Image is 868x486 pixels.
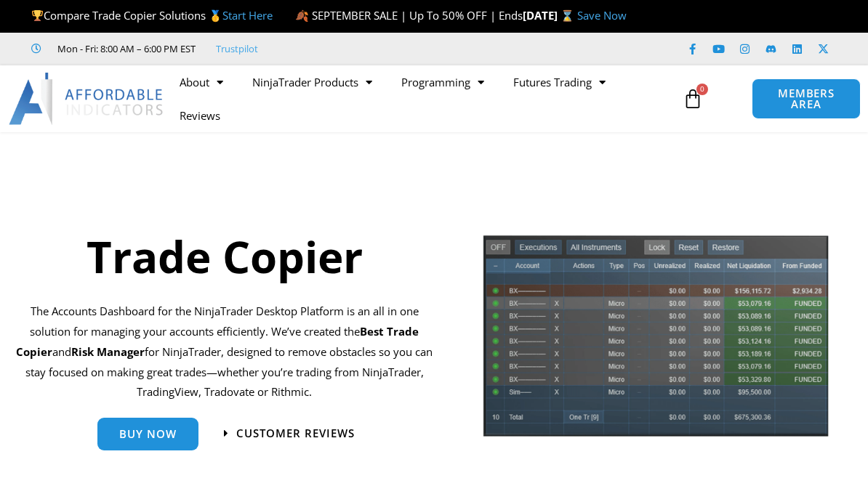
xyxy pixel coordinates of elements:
span: Mon - Fri: 8:00 AM – 6:00 PM EST [54,40,196,57]
strong: [DATE] ⌛ [523,8,577,23]
img: LogoAI | Affordable Indicators – NinjaTrader [9,73,165,125]
p: The Accounts Dashboard for the NinjaTrader Desktop Platform is an all in one solution for managin... [11,301,438,402]
a: MEMBERS AREA [752,78,860,119]
a: Trustpilot [216,40,258,57]
span: Compare Trade Copier Solutions 🥇 [31,8,273,23]
a: Reviews [165,99,235,132]
a: Start Here [222,8,273,23]
span: 0 [696,84,708,95]
span: MEMBERS AREA [767,88,845,110]
a: Programming [387,65,499,99]
a: Customer Reviews [224,428,355,439]
a: About [165,65,238,99]
b: Best Trade Copier [16,324,419,359]
strong: Risk Manager [71,344,145,359]
span: Customer Reviews [236,428,355,439]
nav: Menu [165,65,678,132]
a: NinjaTrader Products [238,65,387,99]
a: Save Now [577,8,627,23]
img: tradecopier | Affordable Indicators – NinjaTrader [482,234,829,446]
img: 🏆 [32,10,43,21]
span: 🍂 SEPTEMBER SALE | Up To 50% OFF | Ends [295,8,523,23]
a: Buy Now [97,418,198,450]
a: 0 [661,78,725,120]
a: Futures Trading [499,65,620,99]
span: Buy Now [119,429,177,440]
h1: Trade Copier [11,226,438,287]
